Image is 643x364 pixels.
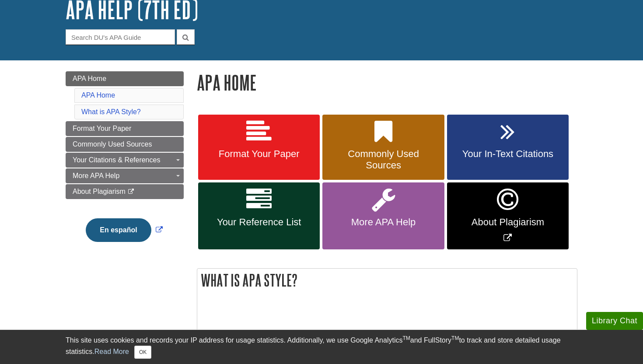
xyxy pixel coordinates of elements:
a: About Plagiarism [66,184,184,199]
span: APA Home [73,75,106,82]
span: Format Your Paper [73,125,131,132]
span: Commonly Used Sources [73,140,152,148]
span: Your Citations & References [73,156,160,164]
a: Commonly Used Sources [66,137,184,152]
span: More APA Help [73,172,119,179]
button: En español [86,218,151,242]
h1: APA Home [197,71,577,94]
a: APA Home [81,91,115,99]
a: More APA Help [322,182,444,249]
a: Commonly Used Sources [322,115,444,180]
div: This site uses cookies and records your IP address for usage statistics. Additionally, we use Goo... [66,335,577,359]
h2: What is APA Style? [197,269,577,292]
div: Guide Page Menu [66,71,184,257]
input: Search DU's APA Guide [66,29,175,45]
button: Close [134,346,151,359]
a: Format Your Paper [198,115,320,180]
span: Your In-Text Citations [454,148,562,160]
a: Read More [94,348,129,355]
span: About Plagiarism [454,217,562,228]
button: Library Chat [586,312,643,330]
a: Your In-Text Citations [447,115,569,180]
span: Commonly Used Sources [329,148,437,171]
sup: TM [451,335,459,341]
a: Link opens in new window [447,182,569,249]
sup: TM [402,335,410,341]
a: Your Citations & References [66,153,184,168]
a: What is APA Style? [81,108,141,115]
a: More APA Help [66,168,184,183]
span: About Plagiarism [73,188,126,195]
a: Link opens in new window [84,226,164,234]
a: APA Home [66,71,184,86]
i: This link opens in a new window [127,189,135,195]
span: Your Reference List [205,217,313,228]
span: More APA Help [329,217,437,228]
a: Your Reference List [198,182,320,249]
span: Format Your Paper [205,148,313,160]
a: Format Your Paper [66,121,184,136]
